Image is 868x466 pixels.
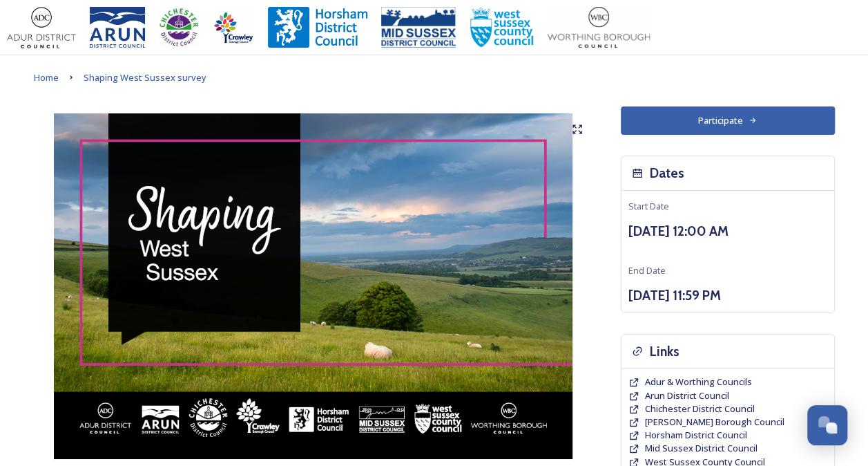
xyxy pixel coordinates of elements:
[470,7,534,48] img: WSCCPos-Spot-25mm.jpg
[650,342,679,362] h3: Links
[628,221,827,241] h3: [DATE] 12:00 AM
[628,264,666,277] span: End Date
[645,389,729,402] a: Arun District Council
[90,7,145,48] img: Arun%20District%20Council%20logo%20blue%20CMYK.jpg
[34,71,59,84] span: Home
[84,69,206,86] a: Shaping West Sussex survey
[381,7,456,48] img: 150ppimsdc%20logo%20blue.png
[645,416,784,428] span: [PERSON_NAME] Borough Council
[628,286,827,306] h3: [DATE] 11:59 PM
[807,405,847,445] button: Open Chat
[84,71,206,84] span: Shaping West Sussex survey
[645,442,758,455] a: Mid Sussex District Council
[645,429,747,442] a: Horsham District Council
[268,7,367,48] img: Horsham%20DC%20Logo.jpg
[645,442,758,454] span: Mid Sussex District Council
[621,106,835,135] button: Participate
[645,375,752,389] a: Adur & Worthing Councils
[548,7,650,48] img: Worthing_Adur%20%281%29.jpg
[34,69,59,86] a: Home
[645,416,784,429] a: [PERSON_NAME] Borough Council
[213,7,254,48] img: Crawley%20BC%20logo.jpg
[645,402,755,416] a: Chichester District Council
[628,200,669,212] span: Start Date
[650,163,684,183] h3: Dates
[7,7,76,48] img: Adur%20logo%20%281%29.jpeg
[645,429,747,441] span: Horsham District Council
[159,7,199,48] img: CDC%20Logo%20-%20you%20may%20have%20a%20better%20version.jpg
